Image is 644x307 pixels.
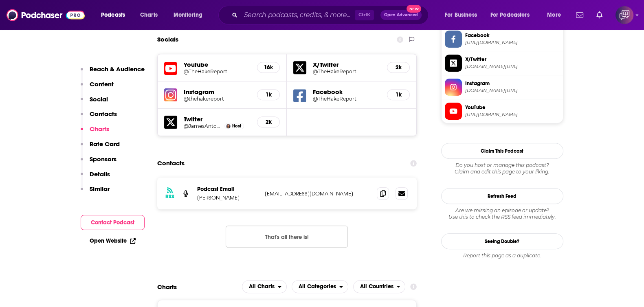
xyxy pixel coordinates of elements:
[81,185,110,200] button: Similar
[90,95,108,103] p: Social
[439,9,487,22] button: open menu
[95,9,136,22] button: open menu
[465,32,560,39] span: Facebook
[353,280,406,293] button: open menu
[264,91,273,98] h5: 1k
[90,140,120,148] p: Rate Card
[90,155,116,163] p: Sponsors
[184,68,251,75] a: @TheHakeReport
[292,280,348,293] h2: Categories
[353,280,406,293] h2: Countries
[465,104,560,111] span: YouTube
[157,283,177,291] h2: Charts
[394,64,403,71] h5: 2k
[394,91,403,98] h5: 1k
[184,96,251,102] a: @thehakereport
[81,215,145,230] button: Contact Podcast
[441,143,563,159] button: Claim This Podcast
[184,88,251,96] h5: Instagram
[81,80,114,95] button: Content
[465,88,560,94] span: instagram.com/thehakereport
[197,194,258,201] p: [PERSON_NAME]
[441,233,563,249] a: Seeing Double?
[441,162,563,169] span: Do you host or manage this podcast?
[445,103,560,120] a: YouTube[URL][DOMAIN_NAME]
[313,96,380,102] a: @TheHakeReport
[465,56,560,63] span: X/Twitter
[90,185,110,193] p: Similar
[168,9,213,22] button: open menu
[445,9,477,21] span: For Business
[90,237,136,244] a: Open Website
[547,9,561,21] span: More
[615,6,633,24] img: User Profile
[355,10,374,20] span: Ctrl K
[81,170,110,185] button: Details
[197,186,258,193] p: Podcast Email
[81,95,108,110] button: Social
[81,140,120,155] button: Rate Card
[615,6,633,24] button: Show profile menu
[226,226,348,248] button: Nothing here.
[232,123,241,129] span: Host
[615,6,633,24] span: Logged in as corioliscompany
[81,155,116,170] button: Sponsors
[380,10,422,20] button: Open AdvancedNew
[90,125,109,133] p: Charts
[485,9,541,22] button: open menu
[101,9,125,21] span: Podcasts
[81,125,109,140] button: Charts
[465,80,560,87] span: Instagram
[441,207,563,220] div: Are we missing an episode or update? Use this to check the RSS feed immediately.
[164,88,177,101] img: iconImage
[465,39,560,46] span: https://www.facebook.com/TheHakeReport
[90,110,117,118] p: Contacts
[573,8,587,22] a: Show notifications dropdown
[184,115,251,123] h5: Twitter
[81,65,145,80] button: Reach & Audience
[7,7,85,23] img: Podchaser - Follow, Share and Rate Podcasts
[249,284,275,289] span: All Charts
[313,68,380,75] a: @TheHakeReport
[184,61,251,68] h5: Youtube
[81,110,117,125] button: Contacts
[445,31,560,48] a: Facebook[URL][DOMAIN_NAME]
[313,61,380,68] h5: X/Twitter
[445,79,560,96] a: Instagram[DOMAIN_NAME][URL]
[90,65,145,73] p: Reach & Audience
[157,156,185,171] h2: Contacts
[242,280,287,293] button: open menu
[360,284,393,289] span: All Countries
[299,284,336,289] span: All Categories
[465,112,560,118] span: https://www.youtube.com/@TheHakeReport
[490,9,530,21] span: For Podcasters
[441,162,563,175] div: Claim and edit this page to your liking.
[384,13,418,17] span: Open Advanced
[140,9,158,21] span: Charts
[135,9,163,22] a: Charts
[264,64,273,71] h5: 16k
[313,88,380,96] h5: Facebook
[407,5,421,13] span: New
[90,80,114,88] p: Content
[174,9,202,21] span: Monitoring
[242,280,287,293] h2: Platforms
[441,188,563,204] button: Refresh Feed
[184,123,223,129] a: @JamesAntonHake
[157,32,178,47] h2: Socials
[445,55,560,72] a: X/Twitter[DOMAIN_NAME][URL]
[541,9,571,22] button: open menu
[241,9,355,22] input: Search podcasts, credits, & more...
[465,64,560,70] span: twitter.com/TheHakeReport
[165,193,174,200] h3: RSS
[90,170,110,178] p: Details
[292,280,348,293] button: open menu
[226,124,231,128] img: James Anton Hake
